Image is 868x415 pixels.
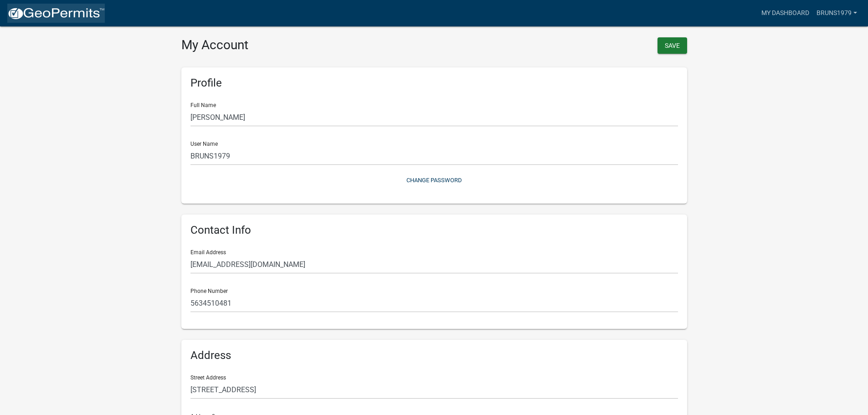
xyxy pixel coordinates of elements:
[190,173,678,188] button: Change Password
[190,349,678,362] h6: Address
[181,37,427,53] h3: My Account
[758,5,813,22] a: My Dashboard
[190,77,678,90] h6: Profile
[190,224,678,237] h6: Contact Info
[813,5,861,22] a: BRUNS1979
[657,37,687,54] button: Save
